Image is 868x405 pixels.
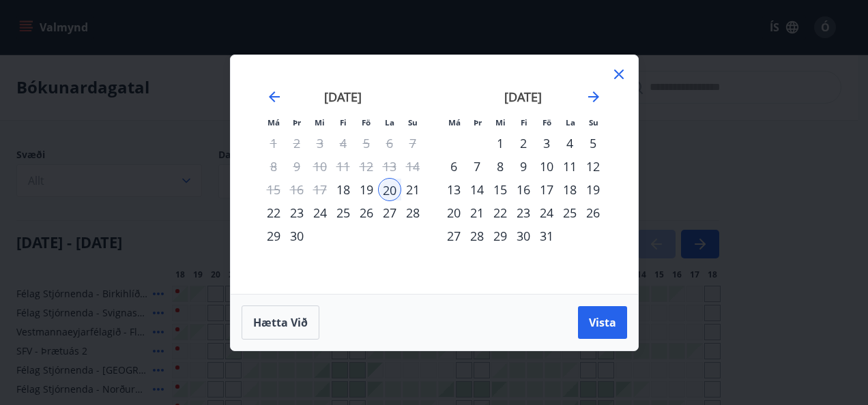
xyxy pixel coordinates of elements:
div: 1 [489,132,512,155]
td: Choose föstudagur, 19. september 2025 as your check-out date. It’s available. [355,178,378,201]
td: Choose þriðjudagur, 14. október 2025 as your check-out date. It’s available. [465,178,489,201]
div: 3 [535,132,558,155]
small: Fi [521,117,527,127]
td: Choose sunnudagur, 28. september 2025 as your check-out date. It’s available. [401,201,424,224]
small: Mi [315,117,325,127]
div: 31 [535,224,558,247]
strong: [DATE] [324,89,362,105]
td: Choose þriðjudagur, 23. september 2025 as your check-out date. It’s available. [285,201,308,224]
td: Choose þriðjudagur, 28. október 2025 as your check-out date. It’s available. [465,224,489,247]
td: Choose laugardagur, 18. október 2025 as your check-out date. It’s available. [558,178,581,201]
div: 25 [558,201,581,224]
button: Hætta við [242,305,319,340]
div: 23 [285,201,308,224]
td: Choose laugardagur, 11. október 2025 as your check-out date. It’s available. [558,155,581,178]
td: Choose fimmtudagur, 9. október 2025 as your check-out date. It’s available. [512,155,535,178]
td: Not available. fimmtudagur, 11. september 2025 [332,155,355,178]
div: 28 [401,201,424,224]
td: Choose föstudagur, 3. október 2025 as your check-out date. It’s available. [535,132,558,155]
small: Þr [474,117,482,127]
td: Choose þriðjudagur, 21. október 2025 as your check-out date. It’s available. [465,201,489,224]
div: 19 [581,178,605,201]
div: 24 [535,201,558,224]
td: Choose sunnudagur, 21. september 2025 as your check-out date. It’s available. [401,178,424,201]
div: Move backward to switch to the previous month. [266,89,283,105]
small: Þr [293,117,301,127]
td: Choose laugardagur, 4. október 2025 as your check-out date. It’s available. [558,132,581,155]
div: 9 [512,155,535,178]
td: Choose miðvikudagur, 29. október 2025 as your check-out date. It’s available. [489,224,512,247]
td: Choose sunnudagur, 26. október 2025 as your check-out date. It’s available. [581,201,605,224]
div: 27 [378,201,401,224]
div: 5 [581,132,605,155]
div: 21 [401,178,424,201]
small: Fi [340,117,347,127]
td: Choose miðvikudagur, 1. október 2025 as your check-out date. It’s available. [489,132,512,155]
td: Choose miðvikudagur, 8. október 2025 as your check-out date. It’s available. [489,155,512,178]
td: Not available. þriðjudagur, 9. september 2025 [285,155,308,178]
td: Choose fimmtudagur, 25. september 2025 as your check-out date. It’s available. [332,201,355,224]
div: 8 [489,155,512,178]
td: Choose föstudagur, 31. október 2025 as your check-out date. It’s available. [535,224,558,247]
td: Choose föstudagur, 24. október 2025 as your check-out date. It’s available. [535,201,558,224]
small: Fö [362,117,371,127]
small: Su [589,117,598,127]
small: Su [408,117,418,127]
td: Not available. mánudagur, 1. september 2025 [262,132,285,155]
div: Move forward to switch to the next month. [585,89,602,105]
td: Choose fimmtudagur, 23. október 2025 as your check-out date. It’s available. [512,201,535,224]
td: Choose sunnudagur, 19. október 2025 as your check-out date. It’s available. [581,178,605,201]
td: Not available. föstudagur, 12. september 2025 [355,155,378,178]
td: Not available. miðvikudagur, 3. september 2025 [308,132,332,155]
div: 18 [332,178,355,201]
td: Choose mánudagur, 22. september 2025 as your check-out date. It’s available. [262,201,285,224]
td: Choose laugardagur, 27. september 2025 as your check-out date. It’s available. [378,201,401,224]
small: Má [267,117,280,127]
td: Not available. miðvikudagur, 17. september 2025 [308,178,332,201]
div: Calendar [247,72,622,277]
td: Choose mánudagur, 6. október 2025 as your check-out date. It’s available. [442,155,465,178]
td: Choose fimmtudagur, 16. október 2025 as your check-out date. It’s available. [512,178,535,201]
td: Not available. miðvikudagur, 10. september 2025 [308,155,332,178]
small: La [566,117,575,127]
td: Choose þriðjudagur, 7. október 2025 as your check-out date. It’s available. [465,155,489,178]
div: 26 [581,201,605,224]
td: Choose föstudagur, 10. október 2025 as your check-out date. It’s available. [535,155,558,178]
div: 20 [442,201,465,224]
div: 28 [465,224,489,247]
td: Choose mánudagur, 27. október 2025 as your check-out date. It’s available. [442,224,465,247]
strong: [DATE] [504,89,542,105]
div: 2 [512,132,535,155]
td: Not available. þriðjudagur, 2. september 2025 [285,132,308,155]
span: Hætta við [253,315,308,330]
td: Choose mánudagur, 20. október 2025 as your check-out date. It’s available. [442,201,465,224]
td: Not available. þriðjudagur, 16. september 2025 [285,178,308,201]
td: Choose fimmtudagur, 2. október 2025 as your check-out date. It’s available. [512,132,535,155]
td: Choose föstudagur, 17. október 2025 as your check-out date. It’s available. [535,178,558,201]
div: 26 [355,201,378,224]
td: Choose miðvikudagur, 15. október 2025 as your check-out date. It’s available. [489,178,512,201]
td: Choose miðvikudagur, 22. október 2025 as your check-out date. It’s available. [489,201,512,224]
div: 10 [535,155,558,178]
div: 20 [378,178,401,201]
div: 25 [332,201,355,224]
span: Vista [589,315,616,330]
div: 4 [558,132,581,155]
div: 22 [262,201,285,224]
div: 6 [442,155,465,178]
div: 12 [581,155,605,178]
div: 29 [262,224,285,247]
td: Choose laugardagur, 25. október 2025 as your check-out date. It’s available. [558,201,581,224]
div: 18 [558,178,581,201]
div: 16 [512,178,535,201]
div: 14 [465,178,489,201]
td: Choose sunnudagur, 12. október 2025 as your check-out date. It’s available. [581,155,605,178]
td: Choose þriðjudagur, 30. september 2025 as your check-out date. It’s available. [285,224,308,247]
td: Selected as start date. laugardagur, 20. september 2025 [378,178,401,201]
td: Choose fimmtudagur, 18. september 2025 as your check-out date. It’s available. [332,178,355,201]
td: Not available. sunnudagur, 14. september 2025 [401,155,424,178]
div: 24 [308,201,332,224]
div: 23 [512,201,535,224]
td: Choose miðvikudagur, 24. september 2025 as your check-out date. It’s available. [308,201,332,224]
div: 11 [558,155,581,178]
